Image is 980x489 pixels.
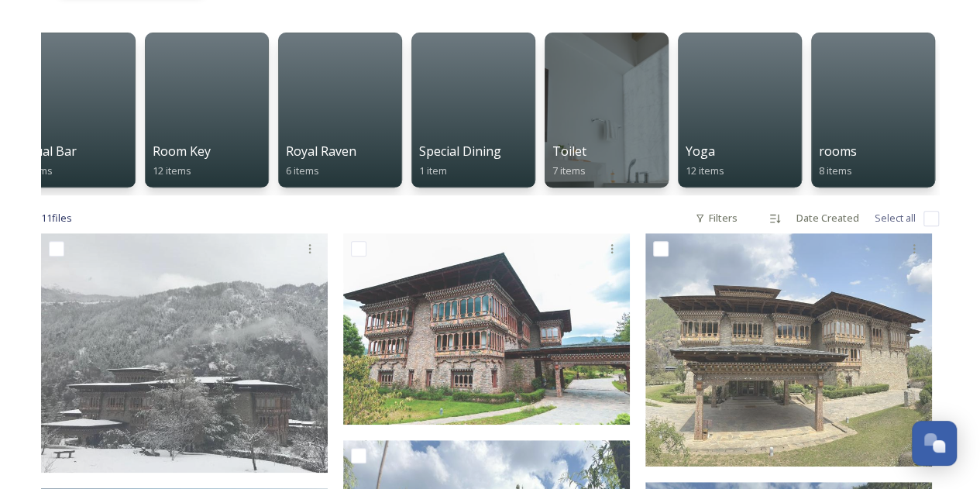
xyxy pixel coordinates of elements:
span: Ritual Bar [19,143,77,160]
a: Special Dining1 item [407,25,540,188]
span: 12 items [153,164,191,177]
span: Yoga [686,143,715,160]
img: WhatsApp Image 2023-08-24 at 3.48.29 PM.jpeg [41,233,328,472]
span: rooms [819,143,857,160]
span: Room Key [153,143,211,160]
span: Toilet [552,143,586,160]
button: Open Chat [912,421,957,466]
span: 8 items [819,164,852,177]
a: Ritual Bar2 items [7,25,140,188]
span: Special Dining [419,143,501,160]
img: Zhl 2.jpeg [343,233,630,425]
span: Royal Raven [286,143,356,160]
span: 6 items [286,164,319,177]
span: 1 item [419,164,447,177]
div: Date Created [789,203,867,233]
a: rooms8 items [806,25,940,188]
a: Royal Raven6 items [273,25,407,188]
span: 12 items [686,164,724,177]
span: 7 items [552,164,586,177]
div: Filters [687,203,745,233]
span: 11 file s [41,211,72,226]
a: Room Key12 items [140,25,273,188]
a: Toilet7 items [540,25,673,188]
a: Yoga12 items [673,25,806,188]
img: Zhl 1.jpeg [645,233,932,467]
span: Select all [875,211,916,226]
